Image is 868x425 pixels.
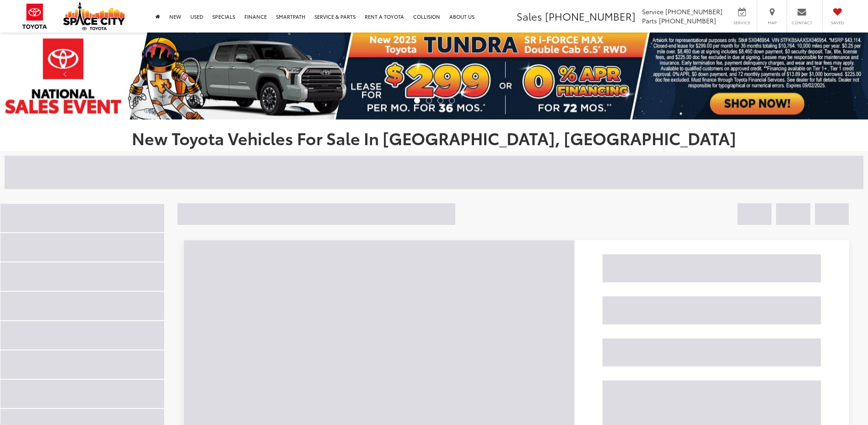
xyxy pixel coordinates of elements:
[659,16,716,25] span: [PHONE_NUMBER]
[762,20,782,26] span: Map
[732,20,752,26] span: Service
[792,20,812,26] span: Contact
[545,9,636,23] span: [PHONE_NUMBER]
[63,2,125,30] img: Space City Toyota
[827,20,847,26] span: Saved
[642,16,657,25] span: Parts
[517,9,542,23] span: Sales
[665,7,722,16] span: [PHONE_NUMBER]
[642,7,663,16] span: Service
